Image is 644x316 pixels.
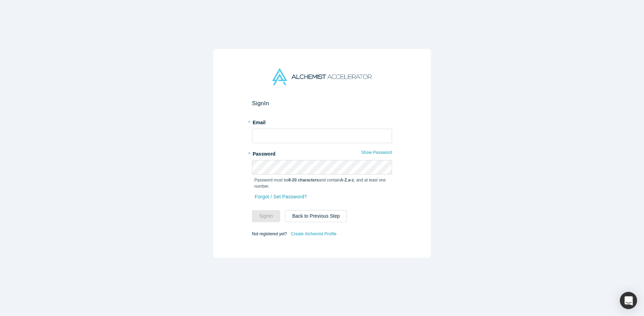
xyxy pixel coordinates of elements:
h2: Sign In [252,100,392,107]
button: SignIn [252,210,280,222]
a: Forgot / Set Password? [254,191,307,203]
button: Show Password [361,148,392,157]
strong: 8-20 characters [289,178,319,182]
span: Not registered yet? [252,231,287,236]
label: Password [252,148,392,158]
strong: A-Z [340,178,347,182]
p: Password must be and contain , , and at least one number. [254,177,390,189]
a: Create Alchemist Profile [291,229,337,238]
button: Back to Previous Step [285,210,347,222]
label: Email [252,117,392,126]
img: Alchemist Accelerator Logo [272,68,372,85]
strong: a-z [348,178,354,182]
